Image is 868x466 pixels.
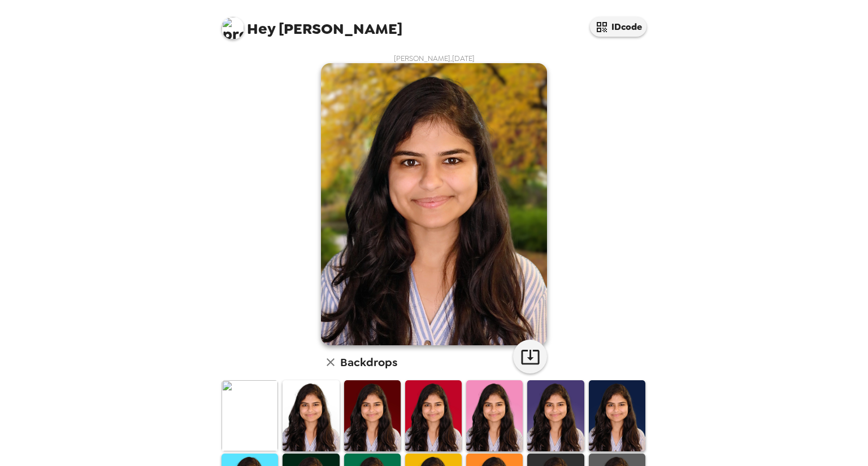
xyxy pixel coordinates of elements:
[247,19,275,39] span: Hey
[321,63,547,345] img: user
[590,17,646,37] button: IDcode
[222,17,244,39] img: profile pic
[222,380,278,451] img: Original
[394,54,475,63] span: [PERSON_NAME] , [DATE]
[340,353,397,371] h6: Backdrops
[222,11,402,37] span: [PERSON_NAME]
